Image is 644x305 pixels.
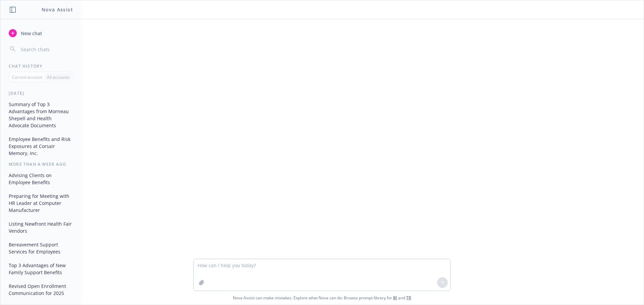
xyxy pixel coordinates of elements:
button: Summary of Top 3 Advantages from Morneau Shepell and Health Advocate Documents [6,99,75,131]
div: [DATE] [1,90,81,96]
h1: Nova Assist [42,6,73,13]
button: New chat [6,27,75,39]
button: Preparing for Meeting with HR Leader at Computer Manufacturer [6,190,75,216]
a: TR [406,295,411,301]
button: Listing Newfront Health Fair Vendors [6,218,75,236]
button: Top 3 Advantages of New Family Support Benefits [6,260,75,278]
p: Current account [12,74,42,80]
input: Search chats [19,45,73,54]
div: Chat History [1,63,81,69]
span: Nova Assist can make mistakes. Explore what Nova can do: Browse prompt library for and [3,291,641,305]
button: Revised Open Enrollment Communication for 2025 [6,281,75,299]
span: New chat [19,30,42,37]
button: Employee Benefits and Risk Exposures at Corsair Memory, Inc. [6,134,75,159]
button: Bereavement Support Services for Employees [6,239,75,257]
div: More than a week ago [1,161,81,167]
button: Advising Clients on Employee Benefits [6,170,75,188]
p: All accounts [47,74,69,80]
a: BI [393,295,397,301]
